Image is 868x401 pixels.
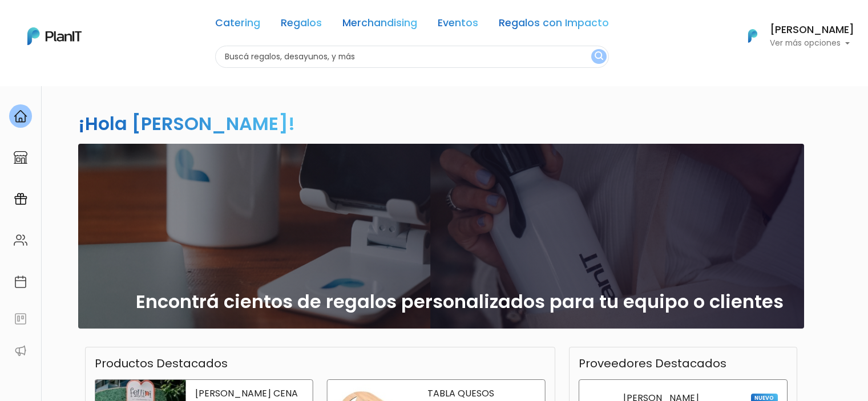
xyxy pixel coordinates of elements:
[95,357,228,370] h3: Productos Destacados
[14,151,27,164] img: marketplace-4ceaa7011d94191e9ded77b95e3339b90024bf715f7c57f8cf31f2d8c509eaba.svg
[14,192,27,206] img: campaigns-02234683943229c281be62815700db0a1741e53638e28bf9629b52c665b00959.svg
[342,18,417,32] a: Merchandising
[281,18,322,32] a: Regalos
[733,21,854,51] button: PlanIt Logo [PERSON_NAME] Ver más opciones
[438,18,478,32] a: Eventos
[136,291,784,313] h2: Encontrá cientos de regalos personalizados para tu equipo o clientes
[14,344,27,358] img: partners-52edf745621dab592f3b2c58e3bca9d71375a7ef29c3b500c9f145b62cc070d4.svg
[215,18,260,32] a: Catering
[427,389,536,398] p: TABLA QUESOS
[595,51,603,62] img: search_button-432b6d5273f82d61273b3651a40e1bd1b912527efae98b1b7a1b2c0702e16a8d.svg
[195,389,304,398] p: [PERSON_NAME] CENA
[579,357,726,370] h3: Proveedores Destacados
[27,27,82,45] img: PlanIt Logo
[740,23,765,48] img: PlanIt Logo
[770,39,854,47] p: Ver más opciones
[499,18,609,32] a: Regalos con Impacto
[14,312,27,326] img: feedback-78b5a0c8f98aac82b08bfc38622c3050aee476f2c9584af64705fc4e61158814.svg
[14,233,27,247] img: people-662611757002400ad9ed0e3c099ab2801c6687ba6c219adb57efc949bc21e19d.svg
[770,25,854,35] h6: [PERSON_NAME]
[14,110,27,123] img: home-e721727adea9d79c4d83392d1f703f7f8bce08238fde08b1acbfd93340b81755.svg
[215,46,609,68] input: Buscá regalos, desayunos, y más
[78,111,295,136] h2: ¡Hola [PERSON_NAME]!
[14,275,27,289] img: calendar-87d922413cdce8b2cf7b7f5f62616a5cf9e4887200fb71536465627b3292af00.svg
